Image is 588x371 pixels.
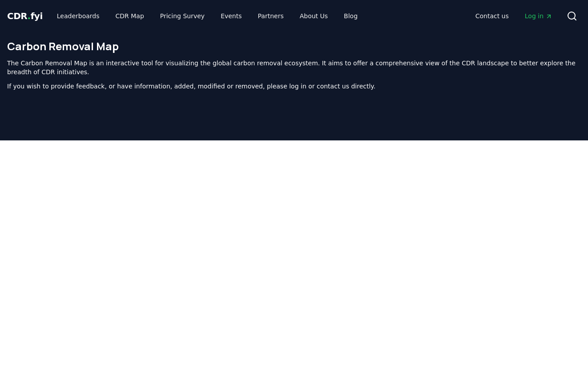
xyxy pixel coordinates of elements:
[7,82,581,91] p: If you wish to provide feedback, or have information, added, modified or removed, please log in o...
[337,8,365,24] a: Blog
[7,39,581,53] h1: Carbon Removal Map
[213,8,249,24] a: Events
[28,11,31,21] span: .
[50,8,107,24] a: Leaderboards
[153,8,212,24] a: Pricing Survey
[293,8,335,24] a: About Us
[109,8,151,24] a: CDR Map
[525,12,552,20] span: Log in
[468,8,560,24] nav: Main
[7,59,581,76] p: The Carbon Removal Map is an interactive tool for visualizing the global carbon removal ecosystem...
[518,8,560,24] a: Log in
[7,11,43,21] span: CDR fyi
[50,8,365,24] nav: Main
[251,8,291,24] a: Partners
[7,10,43,22] a: CDR.fyi
[468,8,516,24] a: Contact us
